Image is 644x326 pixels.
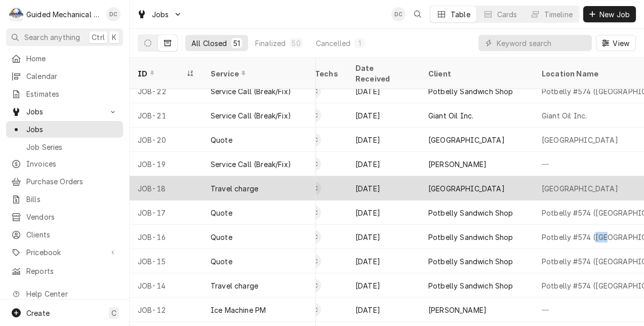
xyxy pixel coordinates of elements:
div: [DATE] [347,273,420,298]
span: Bills [26,194,118,205]
div: DC [106,7,120,21]
span: Jobs [26,124,118,135]
div: Daniel Cornell's Avatar [391,7,406,21]
span: Create [26,309,50,317]
div: Ice Machine PM [211,305,266,315]
a: Invoices [6,155,123,172]
div: Service [211,68,306,79]
div: [DATE] [347,249,420,273]
div: Techs [315,68,339,79]
div: [DATE] [347,79,420,103]
div: Service Call (Break/Fix) [211,86,291,97]
button: New Job [583,6,636,22]
div: Potbelly Sandwich Shop [428,280,513,291]
span: Ctrl [92,32,105,43]
span: New Job [597,9,632,20]
div: 50 [292,38,300,49]
div: [DATE] [347,176,420,200]
a: Estimates [6,86,123,102]
a: Vendors [6,209,123,225]
a: Go to Jobs [133,6,186,23]
a: Clients [6,226,123,243]
div: JOB-19 [130,152,203,176]
span: Home [26,53,118,64]
input: Keyword search [497,35,587,51]
span: Reports [26,266,118,276]
div: Quote [211,208,232,218]
div: Guided Mechanical Services, LLC's Avatar [9,7,23,21]
div: Potbelly Sandwich Shop [428,208,513,218]
span: Job Series [26,142,118,152]
a: Go to Pricebook [6,244,123,261]
span: Clients [26,229,118,240]
div: [DATE] [347,152,420,176]
a: Jobs [6,121,123,138]
div: JOB-14 [130,273,203,298]
div: JOB-16 [130,225,203,249]
div: [DATE] [347,103,420,128]
div: Cards [497,9,517,20]
span: Pricebook [26,247,103,258]
div: [GEOGRAPHIC_DATA] [542,183,618,194]
div: Quote [211,256,232,267]
span: Help Center [26,289,117,299]
a: Bills [6,191,123,208]
a: Purchase Orders [6,173,123,190]
div: [DATE] [347,225,420,249]
div: JOB-12 [130,298,203,322]
span: Purchase Orders [26,176,118,187]
div: Giant Oil Inc. [542,110,587,121]
span: Jobs [152,9,169,20]
div: Travel charge [211,280,258,291]
div: Date Received [355,63,410,84]
button: View [596,35,636,51]
span: Calendar [26,71,118,81]
div: Service Call (Break/Fix) [211,159,291,170]
div: JOB-15 [130,249,203,273]
div: Travel charge [211,183,258,194]
div: Cancelled [316,38,350,49]
div: Quote [211,135,232,145]
div: Service Call (Break/Fix) [211,110,291,121]
span: C [111,308,116,318]
div: G [9,7,23,21]
button: Search anythingCtrlK [6,28,123,46]
div: Giant Oil Inc. [428,110,473,121]
span: View [611,38,631,49]
span: Estimates [26,89,118,99]
a: Calendar [6,68,123,85]
div: Client [428,68,524,79]
a: Go to Help Center [6,286,123,302]
div: [GEOGRAPHIC_DATA] [428,183,505,194]
div: [GEOGRAPHIC_DATA] [542,135,618,145]
div: Guided Mechanical Services, LLC [26,9,101,20]
div: Timeline [544,9,573,20]
div: Potbelly Sandwich Shop [428,86,513,97]
div: All Closed [191,38,227,49]
div: [PERSON_NAME] [428,159,487,170]
div: Potbelly Sandwich Shop [428,232,513,242]
div: JOB-17 [130,200,203,225]
div: JOB-22 [130,79,203,103]
a: Go to Jobs [6,103,123,120]
div: [GEOGRAPHIC_DATA] [428,135,505,145]
div: 51 [233,38,240,49]
div: [DATE] [347,298,420,322]
a: Home [6,50,123,67]
div: [PERSON_NAME] [428,305,487,315]
a: Job Series [6,139,123,155]
div: Daniel Cornell's Avatar [106,7,120,21]
div: 1 [356,38,363,49]
div: Potbelly Sandwich Shop [428,256,513,267]
div: JOB-18 [130,176,203,200]
span: Vendors [26,212,118,222]
div: JOB-21 [130,103,203,128]
div: DC [391,7,406,21]
span: Search anything [24,32,80,43]
div: Quote [211,232,232,242]
div: ID [138,68,184,79]
span: Jobs [26,106,103,117]
div: [DATE] [347,200,420,225]
div: Table [451,9,470,20]
a: Reports [6,263,123,279]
